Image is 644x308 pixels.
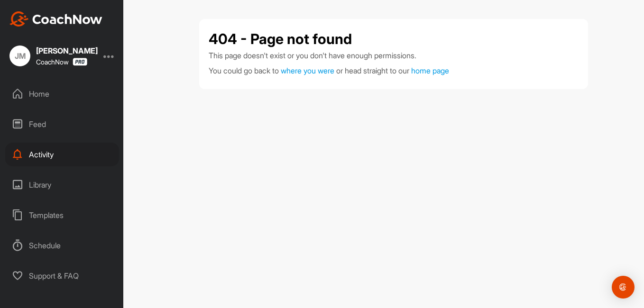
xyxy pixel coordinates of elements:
div: Activity [5,143,119,166]
div: [PERSON_NAME] [36,47,98,54]
img: CoachNow [9,11,102,27]
span: where you were [281,66,334,75]
div: CoachNow [36,58,87,66]
p: This page doesn't exist or you don't have enough permissions. [209,50,579,61]
a: home page [411,66,449,75]
div: Open Intercom Messenger [612,276,635,299]
div: Support & FAQ [5,264,119,288]
p: You could go back to or head straight to our [209,65,579,76]
div: Library [5,173,119,197]
div: Feed [5,112,119,136]
div: Templates [5,203,119,227]
div: JM [9,45,30,66]
img: CoachNow Pro [73,58,87,66]
div: Schedule [5,234,119,257]
div: Home [5,82,119,106]
h1: 404 - Page not found [209,28,352,50]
